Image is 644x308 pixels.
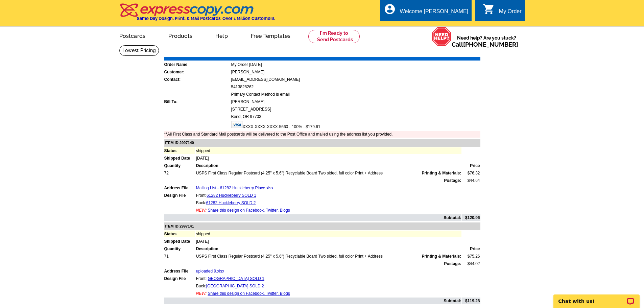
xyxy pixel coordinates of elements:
td: Back: [196,283,462,289]
td: Status [164,147,195,154]
td: [STREET_ADDRESS] [231,106,480,113]
td: Front: [196,192,462,199]
td: Order Name [164,61,230,68]
td: Status [164,231,195,237]
i: account_circle [384,3,396,15]
td: ITEM ID 2997141 [164,222,480,230]
td: Address File [164,268,195,275]
td: Front: [196,275,462,282]
td: $44.64 [462,177,480,184]
td: USPS First Class Regular Postcard (4.25" x 5.6") Recyclable Board Two sided, full color Print + A... [196,253,462,260]
td: Primary Contact Method is email [231,91,480,98]
span: Printing & Materials: [422,253,461,259]
td: Quantity [164,245,195,252]
td: 71 [164,253,195,260]
td: $119.28 [462,298,480,304]
img: visa.gif [231,121,243,128]
span: NEW: [196,291,207,296]
td: Shipped Date [164,155,195,162]
h4: Same Day Design, Print, & Mail Postcards. Over 1 Million Customers. [137,16,275,21]
td: $120.96 [462,214,480,221]
td: Shipped Date [164,238,195,245]
td: Quantity [164,162,195,169]
strong: Postage: [444,261,461,266]
td: XXXX-XXXX-XXXX-5660 - 100% - $179.61 [231,121,480,130]
td: Customer: [164,69,230,75]
td: $75.26 [462,253,480,260]
td: Subtotal: [164,214,462,221]
a: 61282 Huckleberry SOLD 1 [207,193,256,198]
td: 5413828262 [231,84,480,90]
td: Design File [164,192,195,199]
a: [PHONE_NUMBER] [463,41,518,48]
iframe: LiveChat chat widget [549,287,644,308]
a: Mailing List - 61282 Huckleberry Place.xlsx [196,186,273,190]
td: My Order [DATE] [231,61,480,68]
td: Price [462,162,480,169]
a: shopping_cart My Order [483,7,522,16]
td: [DATE] [196,155,462,162]
strong: Postage: [444,178,461,183]
td: Bill To: [164,98,230,105]
td: [DATE] [196,238,462,245]
td: $76.32 [462,170,480,176]
a: uploaded 9.xlsx [196,269,224,274]
span: NEW: [196,208,207,213]
a: [GEOGRAPHIC_DATA] SOLD 2 [206,284,264,288]
a: 61282 Huckleberry SOLD 2 [206,200,256,205]
td: USPS First Class Regular Postcard (4.25" x 5.6") Recyclable Board Two sided, full color Print + A... [196,170,462,176]
a: Share this design on Facebook, Twitter, Blogs [208,291,290,296]
span: Printing & Materials: [422,170,461,176]
a: [GEOGRAPHIC_DATA] SOLD 1 [207,276,264,281]
i: shopping_cart [483,3,495,15]
div: Welcome [PERSON_NAME] [400,8,468,18]
td: Contact: [164,76,230,83]
td: [PERSON_NAME] [231,98,480,105]
td: Address File [164,185,195,191]
td: Bend, OR 97703 [231,113,480,120]
a: Products [158,27,203,43]
td: shipped [196,147,462,154]
td: 72 [164,170,195,176]
td: Description [196,162,462,169]
a: Free Templates [240,27,302,43]
td: Price [462,245,480,252]
a: Postcards [109,27,157,43]
td: shipped [196,231,462,237]
td: ITEM ID 2997140 [164,139,480,147]
a: Same Day Design, Print, & Mail Postcards. Over 1 Million Customers. [119,8,275,21]
td: Subtotal: [164,298,462,304]
a: Share this design on Facebook, Twitter, Blogs [208,208,290,213]
td: Back: [196,199,462,206]
div: My Order [499,8,522,18]
td: **All First Class and Standard Mail postcards will be delivered to the Post Office and mailed usi... [164,131,480,138]
td: [EMAIL_ADDRESS][DOMAIN_NAME] [231,76,480,83]
img: help [432,27,452,46]
td: Description [196,245,462,252]
td: [PERSON_NAME] [231,69,480,75]
td: $44.02 [462,260,480,267]
a: Help [205,27,239,43]
td: Design File [164,275,195,282]
span: Need help? Are you stuck? [452,34,522,48]
span: Call [452,41,518,48]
